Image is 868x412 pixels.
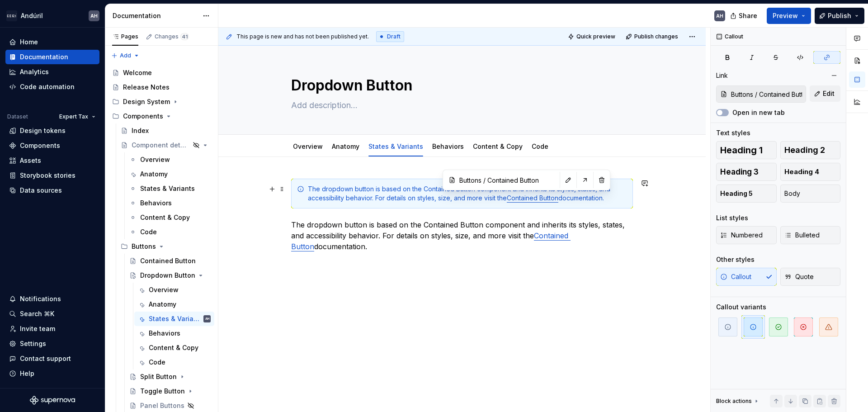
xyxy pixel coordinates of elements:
[720,167,759,176] span: Heading 3
[123,83,170,92] div: Release Notes
[716,303,766,312] div: Callout variants
[20,354,71,363] div: Contact support
[20,171,75,180] div: Storybook stories
[140,184,195,193] div: States & Variants
[59,113,88,120] span: Expert Tax
[784,189,800,198] span: Body
[780,226,841,244] button: Bulleted
[293,142,323,150] a: Overview
[716,255,755,264] div: Other styles
[5,80,99,94] a: Code automation
[5,307,99,321] button: Search ⌘K
[20,156,41,165] div: Assets
[308,185,627,203] div: The dropdown button is based on the Contained Button component and inherits its styles, states, a...
[126,181,214,196] a: States & Variants
[5,366,99,381] button: Help
[126,225,214,239] a: Code
[5,35,99,49] a: Home
[576,33,615,40] span: Quick preview
[117,239,214,254] div: Buttons
[810,85,840,102] button: Edit
[716,163,777,181] button: Heading 3
[815,8,864,24] button: Publish
[784,231,820,240] span: Bulleted
[155,33,189,40] div: Changes
[328,137,363,156] div: Anatomy
[20,52,68,62] div: Documentation
[126,369,214,384] a: Split Button
[140,213,190,222] div: Content & Copy
[623,30,682,43] button: Publish changes
[5,292,99,306] button: Notifications
[20,141,60,150] div: Components
[291,219,633,252] p: The dropdown button is based on the Contained Button component and inherits its styles, states, a...
[134,326,214,341] a: Behaviors
[20,294,61,303] div: Notifications
[5,322,99,336] a: Invite team
[108,95,214,109] div: Design System
[149,329,180,338] div: Behaviors
[5,153,99,168] a: Assets
[108,109,214,123] div: Components
[7,113,28,120] div: Dataset
[108,49,142,62] button: Add
[20,82,75,91] div: Code automation
[90,12,98,19] div: AH
[828,11,851,20] span: Publish
[126,254,214,268] a: Contained Button
[780,163,841,181] button: Heading 4
[126,268,214,283] a: Dropdown Button
[784,272,814,281] span: Quote
[473,142,523,150] a: Content & Copy
[720,189,753,198] span: Heading 5
[5,183,99,198] a: Data sources
[780,185,841,203] button: Body
[289,75,631,96] textarea: Dropdown Button
[140,199,172,208] div: Behaviors
[20,369,34,378] div: Help
[149,314,202,323] div: States & Variants
[507,194,558,202] a: Contained Button
[117,123,214,138] a: Index
[716,71,728,80] div: Link
[140,227,157,237] div: Code
[716,185,777,203] button: Heading 5
[30,396,75,405] svg: Supernova Logo
[134,355,214,369] a: Code
[2,6,103,25] button: AndúrilAH
[123,97,170,106] div: Design System
[140,401,184,410] div: Panel Buttons
[126,384,214,398] a: Toggle Button
[180,33,189,40] span: 41
[55,110,99,123] button: Expert Tax
[20,38,38,47] div: Home
[6,10,17,21] img: 572984b3-56a8-419d-98bc-7b186c70b928.png
[140,372,177,381] div: Split Button
[716,128,750,137] div: Text styles
[716,12,723,19] div: AH
[134,283,214,297] a: Overview
[732,108,785,117] label: Open in new tab
[784,146,825,155] span: Heading 2
[149,358,165,367] div: Code
[123,68,152,77] div: Welcome
[716,213,748,223] div: List styles
[113,11,198,20] div: Documentation
[20,186,62,195] div: Data sources
[20,67,49,76] div: Analytics
[784,167,819,176] span: Heading 4
[205,314,209,323] div: AH
[140,170,168,179] div: Anatomy
[5,351,99,366] button: Contact support
[20,309,54,318] div: Search ⌘K
[134,297,214,312] a: Anatomy
[132,242,156,251] div: Buttons
[432,142,464,150] a: Behaviors
[780,141,841,159] button: Heading 2
[365,137,427,156] div: States & Variants
[720,146,763,155] span: Heading 1
[120,52,131,59] span: Add
[469,137,526,156] div: Content & Copy
[5,138,99,153] a: Components
[332,142,359,150] a: Anatomy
